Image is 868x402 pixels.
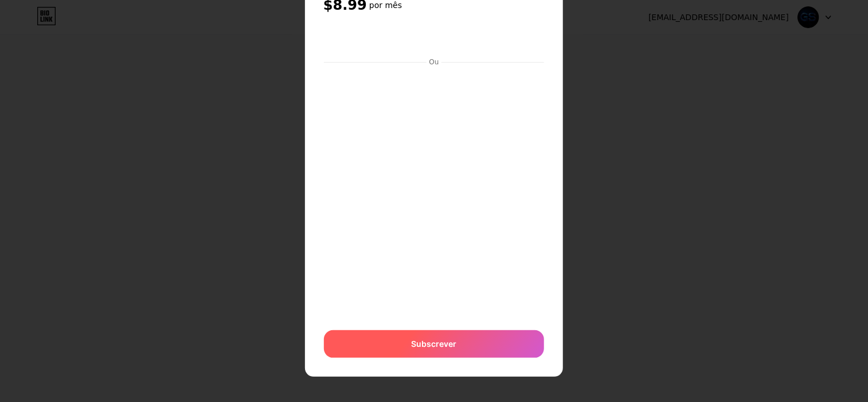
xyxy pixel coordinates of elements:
span: Subscrever [412,338,457,350]
iframe: Quadro seguro de entrada do pagamento [322,68,546,319]
iframe: Quadro seguro do botão de pagamento [324,26,544,54]
div: Ou [427,57,441,67]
